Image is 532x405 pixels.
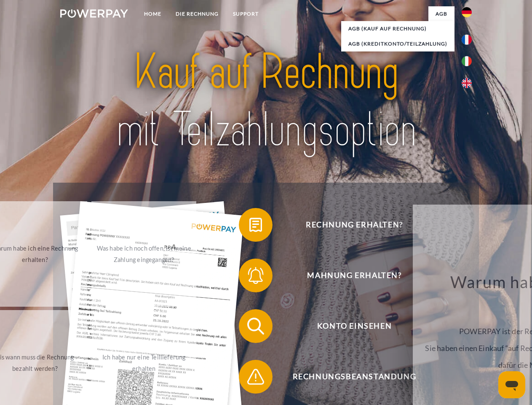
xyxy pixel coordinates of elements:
iframe: Schaltfläche zum Öffnen des Messaging-Fensters [498,371,525,398]
img: de [462,7,472,17]
img: en [462,78,472,88]
div: Ich habe nur eine Teillieferung erhalten [96,351,191,374]
a: agb [428,6,454,22]
a: Home [137,6,168,22]
a: DIE RECHNUNG [168,6,226,22]
img: title-powerpay_de.svg [80,40,452,162]
img: qb_search.svg [245,316,266,337]
img: fr [462,35,472,45]
img: qb_warning.svg [245,366,266,387]
div: Was habe ich noch offen, ist meine Zahlung eingegangen? [96,243,191,265]
button: Rechnungsbeanstandung [239,360,458,394]
a: Was habe ich noch offen, ist meine Zahlung eingegangen? [91,201,196,307]
button: Konto einsehen [239,309,458,343]
span: Rechnungsbeanstandung [251,360,457,394]
a: AGB (Kreditkonto/Teilzahlung) [341,36,454,51]
a: SUPPORT [226,6,266,22]
a: AGB (Kauf auf Rechnung) [341,21,454,36]
img: it [462,56,472,66]
span: Konto einsehen [251,309,457,343]
img: logo-powerpay-white.svg [60,9,128,18]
